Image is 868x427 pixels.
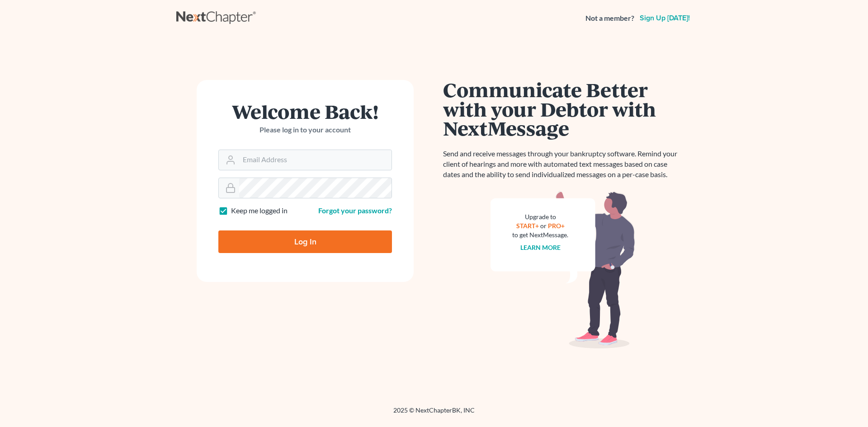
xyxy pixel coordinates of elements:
a: Sign up [DATE]! [638,14,692,22]
div: 2025 © NextChapterBK, INC [176,406,692,422]
a: Learn more [520,244,561,251]
img: nextmessage_bg-59042aed3d76b12b5cd301f8e5b87938c9018125f34e5fa2b7a6b67550977c72.svg [491,191,635,349]
input: Email Address [239,150,392,170]
p: Send and receive messages through your bankruptcy software. Remind your client of hearings and mo... [443,149,683,180]
p: Please log in to your account [218,125,392,135]
a: PRO+ [548,222,565,230]
a: Forgot your password? [318,206,392,215]
span: or [540,222,547,230]
h1: Welcome Back! [218,102,392,121]
h1: Communicate Better with your Debtor with NextMessage [443,80,683,138]
a: START+ [516,222,539,230]
div: Upgrade to [512,212,568,221]
input: Log In [218,230,392,253]
label: Keep me logged in [231,206,288,216]
strong: Not a member? [585,13,634,23]
div: to get NextMessage. [512,230,568,239]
